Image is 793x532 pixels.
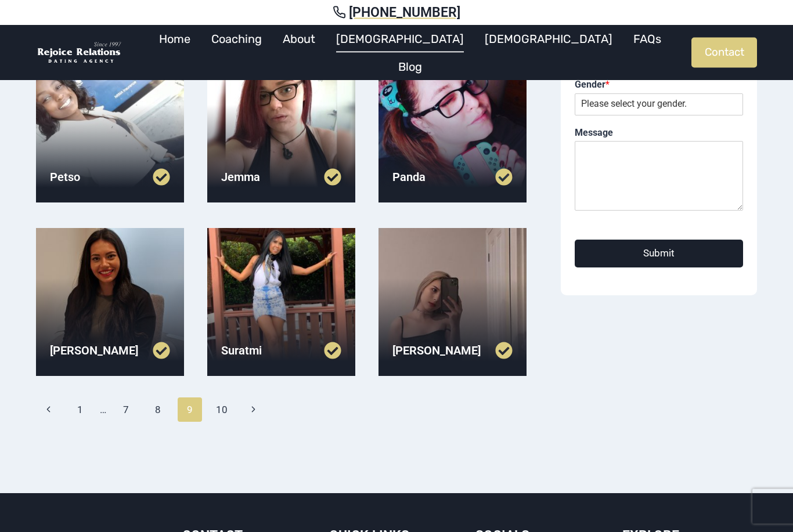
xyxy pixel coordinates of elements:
a: 10 [210,398,235,422]
a: 1 [68,398,93,422]
nav: Page navigation [36,398,527,422]
a: Contact [691,38,757,68]
a: FAQs [623,25,672,53]
a: 7 [114,398,139,422]
a: [PHONE_NUMBER] [14,5,779,21]
label: Message [575,128,743,140]
label: Gender [575,79,743,92]
a: [DEMOGRAPHIC_DATA] [326,25,474,53]
span: 9 [178,398,203,422]
a: Coaching [201,25,272,53]
nav: Primary Navigation [129,25,691,81]
button: Submit [575,240,743,267]
a: [DEMOGRAPHIC_DATA] [474,25,623,53]
a: 8 [146,398,171,422]
a: Blog [388,53,432,81]
img: Rejoice Relations [36,41,123,65]
a: Home [149,25,201,53]
span: [PHONE_NUMBER] [349,5,460,21]
a: About [272,25,326,53]
span: … [100,399,106,421]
